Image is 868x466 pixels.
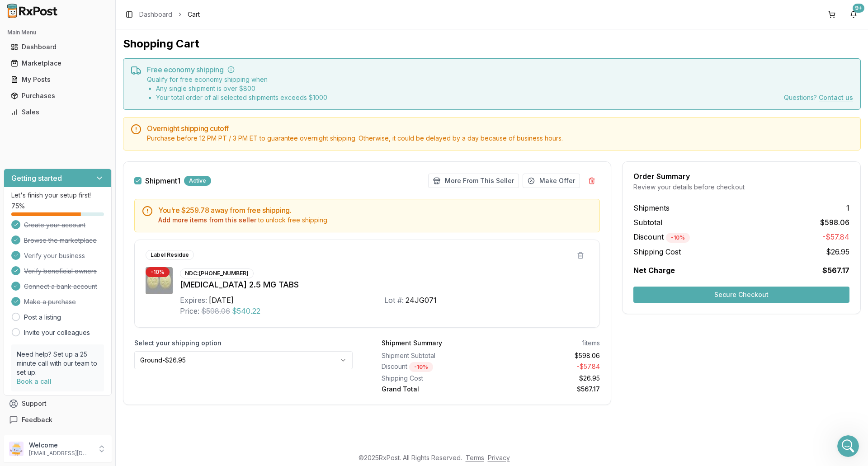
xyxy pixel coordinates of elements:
[201,306,230,316] span: $598.06
[488,454,510,461] a: Privacy
[158,207,592,214] h5: You're $259.78 away from free shipping.
[26,5,40,19] img: Profile image for Manuel
[582,339,600,348] div: 1 items
[147,66,853,73] h5: Free economy shipping
[382,362,487,372] div: Discount
[158,216,592,225] div: to unlock free shipping.
[406,295,437,306] div: 24JG071
[17,377,52,385] a: Book a call
[29,450,92,457] p: [EMAIL_ADDRESS][DOMAIN_NAME]
[134,339,353,348] label: Select your shipping option
[158,216,256,225] button: Add more items from this seller
[33,215,174,244] div: are you ever able to find [MEDICAL_DATA]?
[409,362,433,372] div: - 10 %
[11,191,104,200] p: Let's finish your setup first!
[184,176,211,186] div: Active
[826,246,849,257] span: $26.95
[29,441,92,450] p: Welcome
[188,10,200,19] span: Cart
[4,412,112,428] button: Feedback
[209,295,234,306] div: [DATE]
[7,22,69,42] div: Yes sorry on it!
[7,42,95,62] div: Mounjaros in your cart!
[382,374,487,383] div: Shipping Cost
[7,127,174,147] div: Manuel says…
[159,4,175,20] div: Close
[853,4,864,13] div: 9+
[11,42,104,52] div: Dashboard
[155,292,170,307] button: Send a message…
[24,267,97,276] span: Verify beneficial owners
[495,374,600,383] div: $26.95
[145,177,180,184] span: Shipment 1
[24,221,85,230] span: Create your account
[7,147,174,168] div: Manuel says…
[4,4,61,18] img: RxPost Logo
[4,89,112,103] button: Purchases
[14,48,88,57] div: Mounjaros in your cart!
[33,82,174,119] div: Hello, we are looking for 5 bottles of [MEDICAL_DATA] 5mg #60 if you can find any. TY
[7,22,174,43] div: Manuel says…
[4,395,112,412] button: Support
[466,454,484,461] a: Terms
[14,132,32,141] div: On it!
[7,168,104,188] div: added to your cart as well
[17,350,99,377] p: Need help? Set up a 25 minute call with our team to set up.
[142,194,174,214] div: Great
[7,29,108,36] h2: Main Menu
[384,295,404,306] div: Lot #:
[7,71,108,88] a: My Posts
[139,10,172,19] a: Dashboard
[11,173,62,184] h3: Getting started
[14,173,97,182] div: added to your cart as well
[11,91,104,100] div: Purchases
[146,267,173,294] img: Xarelto 2.5 MG TABS
[837,435,859,457] iframe: Intercom live chat
[495,362,600,372] div: - $57.84
[7,127,39,146] div: On it!
[7,104,108,120] a: Sales
[14,256,127,265] div: Which strength are you looking for?
[7,251,174,278] div: Manuel says…
[784,93,853,102] div: Questions?
[822,231,849,243] span: -$57.84
[149,200,166,209] div: Great
[44,11,88,20] p: Active 10h ago
[523,174,580,188] button: Make Offer
[123,37,861,51] h1: Shopping Cart
[24,328,90,337] a: Invite your colleagues
[820,217,849,228] span: $598.06
[633,183,849,192] div: Review your details before checkout
[8,277,173,292] textarea: Message…
[7,88,108,104] a: Purchases
[822,265,849,276] span: $567.17
[44,5,103,11] h1: [PERSON_NAME]
[4,105,112,119] button: Sales
[146,267,170,277] div: - 10 %
[147,134,853,143] div: Purchase before 12 PM PT / 3 PM ET to guarantee overnight shipping. Otherwise, it could be delaye...
[428,174,519,188] button: More From This Seller
[9,442,24,456] img: User avatar
[4,40,112,54] button: Dashboard
[7,147,132,167] div: I found 5 x $550 each if that is ok?
[7,168,174,195] div: Manuel says…
[666,233,690,243] div: - 10 %
[180,306,199,316] div: Price:
[7,82,174,127] div: JEFFREY says…
[4,56,112,71] button: Marketplace
[24,236,97,245] span: Browse the marketplace
[633,217,662,228] span: Subtotal
[7,39,108,55] a: Dashboard
[11,75,104,84] div: My Posts
[633,202,670,213] span: Shipments
[7,70,174,82] div: [DATE]
[43,296,50,303] button: Upload attachment
[232,306,260,316] span: $540.22
[24,297,76,306] span: Make a purchase
[382,339,442,348] div: Shipment Summary
[142,4,159,21] button: Home
[633,287,849,303] button: Secure Checkout
[11,108,104,117] div: Sales
[14,152,124,161] div: I found 5 x $550 each if that is ok?
[11,202,25,211] span: 75 %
